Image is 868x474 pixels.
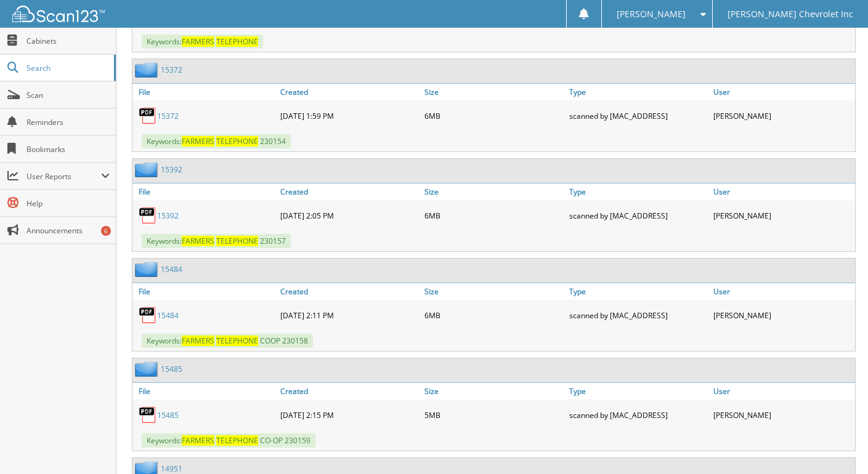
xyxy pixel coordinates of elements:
div: scanned by [MAC_ADDRESS] [566,203,711,228]
span: Keywords: 2 3 0 1 5 7 [142,234,291,248]
span: T E L E P H O N E [216,435,258,446]
span: Scan [26,90,110,100]
div: [PERSON_NAME] [710,403,855,427]
div: [PERSON_NAME] [710,303,855,327]
div: scanned by [MAC_ADDRESS] [566,303,711,327]
a: Size [421,383,566,400]
span: F A R M E R S [182,36,214,47]
span: F A R M E R S [182,236,214,246]
a: File [132,183,277,200]
div: scanned by [MAC_ADDRESS] [566,403,711,427]
img: folder2.png [135,361,161,377]
a: User [710,84,855,100]
div: [PERSON_NAME] [710,203,855,228]
a: Size [421,183,566,200]
div: [DATE] 1:59 PM [277,103,422,128]
a: 15392 [157,211,179,221]
a: File [132,383,277,400]
span: T E L E P H O N E [216,136,258,147]
a: User [710,383,855,400]
a: 15392 [161,164,182,175]
img: scan123-logo-white.svg [12,6,105,22]
div: 6MB [421,103,566,128]
span: Cabinets [26,36,110,46]
img: PDF.png [139,306,157,324]
span: [PERSON_NAME] Chevrolet Inc [728,10,853,18]
span: F A R M E R S [182,335,214,346]
span: Keywords: C O O P 2 3 0 1 5 8 [142,334,313,348]
a: 15485 [161,364,182,374]
span: Bookmarks [26,144,110,155]
a: User [710,283,855,300]
img: PDF.png [139,406,157,424]
div: 6MB [421,203,566,228]
a: Type [566,84,711,100]
a: 15485 [157,410,179,420]
a: 14951 [161,464,182,474]
img: folder2.png [135,162,161,177]
div: [PERSON_NAME] [710,103,855,128]
iframe: Chat Widget [806,415,868,474]
span: T E L E P H O N E [216,36,258,47]
span: F A R M E R S [182,435,214,446]
div: scanned by [MAC_ADDRESS] [566,103,711,128]
img: folder2.png [135,62,161,78]
a: Created [277,84,422,100]
div: [DATE] 2:11 PM [277,303,422,327]
a: Created [277,383,422,400]
a: Created [277,183,422,200]
a: Type [566,383,711,400]
span: F A R M E R S [182,136,214,147]
a: Type [566,183,711,200]
img: folder2.png [135,262,161,277]
span: Announcements [26,225,110,236]
div: 6 [101,226,111,236]
span: Help [26,198,110,209]
div: 5MB [421,403,566,427]
span: [PERSON_NAME] [617,10,686,18]
a: Type [566,283,711,300]
a: 15372 [157,111,179,121]
span: T E L E P H O N E [216,335,258,346]
span: Keywords: [142,34,263,49]
a: File [132,84,277,100]
div: 6MB [421,303,566,327]
a: Size [421,283,566,300]
span: Reminders [26,117,110,127]
a: 15484 [157,310,179,321]
a: 15484 [161,264,182,275]
span: User Reports [26,171,101,182]
a: Created [277,283,422,300]
span: Keywords: 2 3 0 1 5 4 [142,134,291,148]
div: [DATE] 2:15 PM [277,403,422,427]
span: Keywords: C O - O P 2 3 0 1 5 9 [142,433,315,448]
span: T E L E P H O N E [216,236,258,246]
a: File [132,283,277,300]
img: PDF.png [139,206,157,225]
a: User [710,183,855,200]
a: 15372 [161,65,182,75]
img: PDF.png [139,106,157,125]
span: Search [26,63,108,73]
div: [DATE] 2:05 PM [277,203,422,228]
a: Size [421,84,566,100]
